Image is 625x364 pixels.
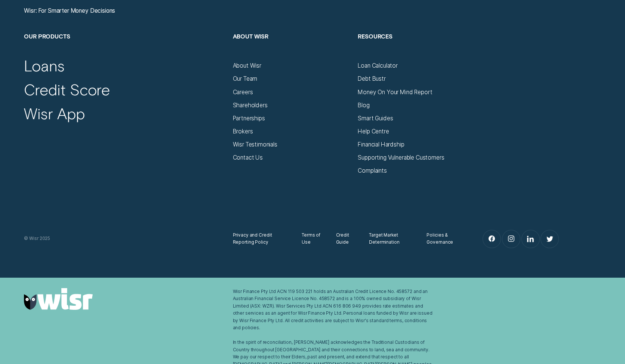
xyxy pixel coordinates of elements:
a: Target Market Determination [369,232,413,246]
a: Debt Bustr [358,75,385,83]
a: Complaints [358,167,387,175]
a: Credit Guide [336,232,356,246]
a: Credit Score [24,80,110,99]
a: Wisr Testimonials [233,141,277,148]
h2: About Wisr [233,33,351,62]
a: Twitter [541,230,558,248]
a: Our Team [233,75,258,83]
a: Loan Calculator [358,62,398,70]
a: Instagram [502,230,520,248]
a: Loans [24,56,65,75]
a: Policies & Governance [427,232,462,246]
a: Partnerships [233,115,265,122]
a: Contact Us [233,154,263,161]
a: Wisr App [24,104,84,123]
img: Wisr [24,288,93,310]
a: Terms of Use [302,232,323,246]
a: Brokers [233,128,253,135]
a: Financial Hardship [358,141,404,148]
a: Blog [358,102,369,109]
a: Facebook [483,230,501,248]
a: Supporting Vulnerable Customers [358,154,444,161]
a: Help Centre [358,128,389,135]
a: Shareholders [233,102,268,109]
h2: Resources [358,33,475,62]
a: LinkedIn [522,230,539,248]
a: Wisr: For Smarter Money Decisions [24,7,115,15]
h2: Our Products [24,33,225,62]
div: © Wisr 2025 [21,235,229,243]
a: Smart Guides [358,115,393,122]
a: Privacy and Credit Reporting Policy [233,232,289,246]
a: Money On Your Mind Report [358,89,432,96]
a: Careers [233,89,253,96]
a: About Wisr [233,62,261,70]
